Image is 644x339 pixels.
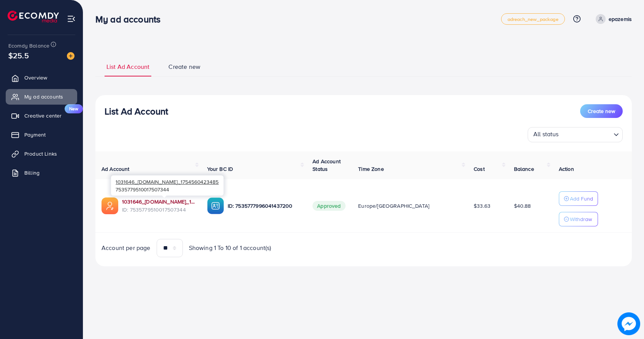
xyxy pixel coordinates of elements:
[514,202,531,210] span: $40.88
[617,312,640,335] img: image
[24,131,46,138] span: Payment
[189,244,271,252] span: Showing 1 To 10 of 1 account(s)
[102,197,118,214] img: ic-ads-acc.e4c84228.svg
[358,202,429,210] span: Europe/[GEOGRAPHIC_DATA]
[67,52,75,60] img: image
[67,14,76,23] img: menu
[6,127,77,142] a: Payment
[95,14,167,25] h3: My ad accounts
[122,206,195,213] span: ID: 7535779510017507344
[609,14,632,24] p: epazemis
[122,198,195,205] a: 1031646_[DOMAIN_NAME]_1754560423485
[532,128,560,140] span: All status
[474,165,485,173] span: Cost
[168,62,200,71] span: Create new
[24,169,40,177] span: Billing
[24,150,57,158] span: Product Links
[102,165,130,173] span: Ad Account
[570,194,593,203] p: Add Fund
[514,165,534,173] span: Balance
[528,127,623,142] div: Search for option
[570,215,592,224] p: Withdraw
[593,14,632,24] a: epazemis
[228,201,301,210] p: ID: 7535777996041437200
[6,146,77,161] a: Product Links
[559,165,574,173] span: Action
[65,104,83,113] span: New
[8,50,29,61] span: $25.5
[24,74,47,81] span: Overview
[312,201,345,211] span: Approved
[6,108,77,123] a: Creative centerNew
[207,197,224,214] img: ic-ba-acc.ded83a64.svg
[474,202,490,210] span: $33.63
[501,13,565,25] a: adreach_new_package
[580,104,623,118] button: Create new
[508,17,558,22] span: adreach_new_package
[561,129,611,140] input: Search for option
[105,106,168,117] h3: List Ad Account
[24,112,62,119] span: Creative center
[6,70,77,85] a: Overview
[24,93,63,100] span: My ad accounts
[8,42,49,49] span: Ecomdy Balance
[312,158,341,173] span: Ad Account Status
[559,212,598,226] button: Withdraw
[8,11,59,22] img: logo
[207,165,233,173] span: Your BC ID
[358,165,384,173] span: Time Zone
[6,89,77,104] a: My ad accounts
[588,107,615,115] span: Create new
[106,62,149,71] span: List Ad Account
[559,191,598,206] button: Add Fund
[111,175,224,196] div: 7535779510017507344
[102,244,151,252] span: Account per page
[6,165,77,180] a: Billing
[116,178,219,185] span: 1031646_[DOMAIN_NAME]_1754560423485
